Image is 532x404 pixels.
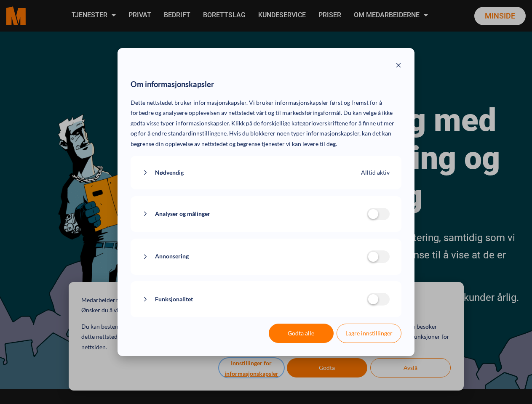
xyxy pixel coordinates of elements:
span: Annonsering [155,251,189,262]
button: Funksjonalitet [142,294,367,305]
button: Godta alle [269,324,334,343]
span: Alltid aktiv [361,167,390,178]
span: Om informasjonskapsler [131,78,214,91]
span: Nødvendig [155,167,184,178]
span: Funksjonalitet [155,294,193,305]
button: Lagre innstillinger [337,324,401,343]
button: Nødvendig [142,167,361,178]
span: Analyser og målinger [155,209,210,219]
button: Annonsering [142,251,367,262]
p: Dette nettstedet bruker informasjonskapsler. Vi bruker informasjonskapsler først og fremst for å ... [131,98,401,149]
button: Close modal [396,61,401,72]
button: Analyser og målinger [142,209,367,219]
